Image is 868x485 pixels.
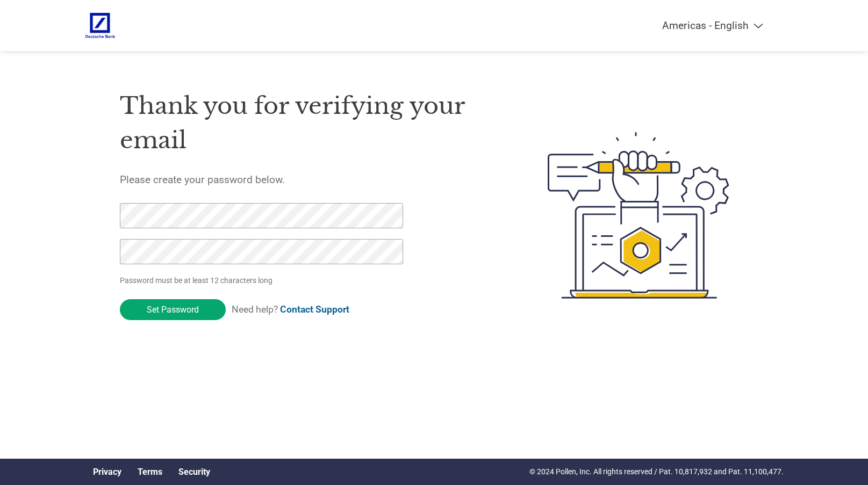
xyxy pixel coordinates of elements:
p: © 2024 Pollen, Inc. All rights reserved / Pat. 10,817,932 and Pat. 11,100,477. [529,466,784,477]
h1: Thank you for verifying your email [120,89,497,158]
img: Deutsche Bank [85,11,116,40]
a: Terms [138,467,162,477]
input: Set Password [120,299,226,320]
p: Password must be at least 12 characters long [120,275,407,286]
span: Need help? [232,304,349,315]
a: Privacy [93,467,121,477]
img: create-password [528,73,749,358]
a: Security [178,467,210,477]
h5: Please create your password below. [120,173,497,186]
a: Contact Support [280,304,349,315]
